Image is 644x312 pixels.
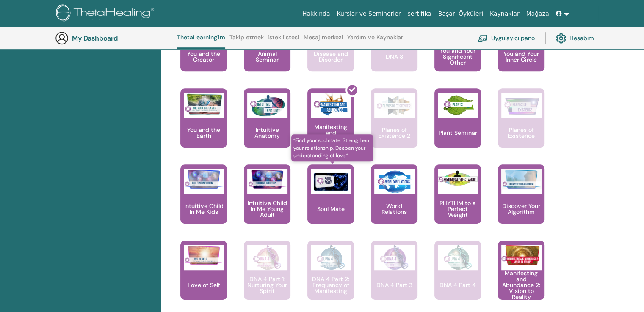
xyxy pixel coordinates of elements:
[556,29,594,47] a: Hesabım
[55,31,69,45] img: generic-user-icon.jpg
[501,169,542,189] img: Discover Your Algorithm
[436,282,479,288] p: DNA 4 Part 4
[371,12,417,88] a: DNA 3 DNA 3
[404,6,434,22] a: sertifika
[498,270,544,300] p: Manifesting and Abundance 2: Vision to Reality
[184,93,224,115] img: You and the Earth
[435,6,486,22] a: Başarı Öyküleri
[184,169,224,189] img: Intuitive Child In Me Kids
[438,245,478,270] img: DNA 4 Part 4
[371,164,417,241] a: World Relations World Relations
[347,34,403,47] a: Yardım ve Kaynaklar
[244,127,290,139] p: Intuitive Anatomy
[244,88,290,164] a: Intuitive Anatomy Intuitive Anatomy
[438,93,478,118] img: Plant Seminar
[434,164,481,241] a: RHYTHM to a Perfect Weight RHYTHM to a Perfect Weight
[374,169,415,194] img: World Relations
[291,134,373,161] span: “Find your soulmate. Strengthen your relationship. Deepen your understanding of love.”
[438,169,478,188] img: RHYTHM to a Perfect Weight
[247,169,287,189] img: Intuitive Child In Me Young Adult
[244,200,290,218] p: Intuitive Child In Me Young Adult
[371,127,417,139] p: Planes of Existence 2
[56,4,157,23] img: logo.png
[434,88,481,164] a: Plant Seminar Plant Seminar
[478,34,488,42] img: chalkboard-teacher.svg
[382,54,406,60] p: DNA 3
[371,88,417,164] a: Planes of Existence 2 Planes of Existence 2
[307,164,354,241] a: “Find your soulmate. Strengthen your relationship. Deepen your understanding of love.” Soul Mate ...
[498,164,544,241] a: Discover Your Algorithm Discover Your Algorithm
[498,88,544,164] a: Planes of Existence Planes of Existence
[333,6,404,22] a: Kurslar ve Seminerler
[244,276,290,294] p: DNA 4 Part 1: Nurturing Your Spirit
[180,127,227,139] p: You and the Earth
[498,127,544,139] p: Planes of Existence
[307,12,354,88] a: Disease and Disorder Disease and Disorder
[486,6,523,22] a: Kaynaklar
[556,31,566,45] img: cog.svg
[501,245,542,265] img: Manifesting and Abundance 2: Vision to Reality
[311,245,351,270] img: DNA 4 Part 2: Frequency of Manifesting
[184,282,224,288] p: Love of Self
[307,276,354,294] p: DNA 4 Part 2: Frequency of Manifesting
[180,164,227,241] a: Intuitive Child In Me Kids Intuitive Child In Me Kids
[434,12,481,88] a: You and Your Significant Other You and Your Significant Other
[244,12,290,88] a: Animal Seminar Animal Seminar
[307,51,354,63] p: Disease and Disorder
[177,34,225,49] a: ThetaLearning'im
[478,29,535,47] a: Uygulayıcı pano
[180,51,227,63] p: You and the Creator
[311,93,351,118] img: Manifesting and Abundance
[498,203,544,215] p: Discover Your Algorithm
[371,203,417,215] p: World Relations
[180,88,227,164] a: You and the Earth You and the Earth
[373,282,416,288] p: DNA 4 Part 3
[498,51,544,63] p: You and Your Inner Circle
[299,6,334,22] a: Hakkında
[268,34,299,47] a: istek listesi
[72,34,157,42] h3: My Dashboard
[307,124,354,142] p: Manifesting and Abundance
[311,169,351,194] img: Soul Mate
[307,88,354,164] a: Manifesting and Abundance Manifesting and Abundance
[374,93,415,118] img: Planes of Existence 2
[247,245,287,270] img: DNA 4 Part 1: Nurturing Your Spirit
[180,12,227,88] a: You and the Creator You and the Creator
[247,93,287,118] img: Intuitive Anatomy
[244,51,290,63] p: Animal Seminar
[184,245,224,265] img: Love of Self
[374,245,415,270] img: DNA 4 Part 3
[229,34,264,47] a: Takip etmek
[314,206,348,212] p: Soul Mate
[180,203,227,215] p: Intuitive Child In Me Kids
[434,200,481,218] p: RHYTHM to a Perfect Weight
[435,130,481,136] p: Plant Seminar
[522,6,552,22] a: Mağaza
[434,48,481,66] p: You and Your Significant Other
[501,93,542,118] img: Planes of Existence
[244,164,290,241] a: Intuitive Child In Me Young Adult Intuitive Child In Me Young Adult
[498,12,544,88] a: You and Your Inner Circle You and Your Inner Circle
[304,34,343,47] a: Mesaj merkezi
